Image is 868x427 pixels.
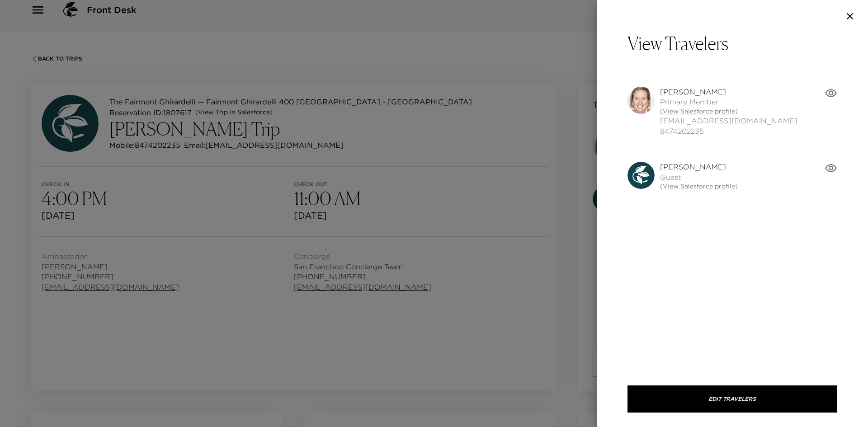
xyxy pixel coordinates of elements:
[627,385,837,413] button: Edit Travelers
[627,162,655,189] img: avatar.4afec266560d411620d96f9f038fe73f.svg
[627,33,837,54] p: View Travelers
[660,87,797,97] span: [PERSON_NAME]
[660,107,797,116] a: (View Salesforce profile)
[660,97,797,107] span: Primary Member
[660,172,738,182] span: Guest
[660,182,738,191] a: (View Salesforce profile)
[660,162,738,172] span: [PERSON_NAME]
[627,87,655,114] img: 2Q==
[660,126,797,136] span: 8474202235
[660,116,797,126] span: [EMAIL_ADDRESS][DOMAIN_NAME]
